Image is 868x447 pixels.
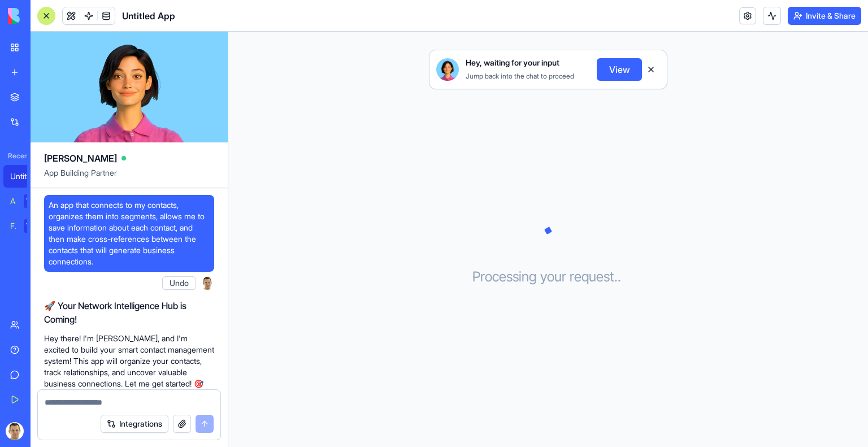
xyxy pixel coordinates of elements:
div: Feedback Form [10,220,16,232]
button: Undo [162,276,196,290]
span: Jump back into the chat to proceed [466,72,574,80]
button: View [597,58,642,81]
h3: Processing your request [472,268,624,286]
img: logo [8,8,78,24]
img: Ella_00000_wcx2te.png [436,58,459,81]
span: App Building Partner [44,167,214,188]
h2: 🚀 Your Network Intelligence Hub is Coming! [44,299,214,326]
div: TRY [24,194,42,208]
span: . [614,268,618,286]
span: An app that connects to my contacts, organizes them into segments, allows me to save information ... [49,199,210,267]
button: Integrations [101,415,168,433]
span: . [618,268,621,286]
span: Untitled App [122,9,175,23]
img: ACg8ocKIc30RSoCaqfShrRWkyrmo3x1YSgCgTc3iJmuTGEP6ZZNQkZiY9w=s96-c [201,276,214,290]
a: AI Logo GeneratorTRY [3,190,49,212]
p: Hey there! I'm [PERSON_NAME], and I'm excited to build your smart contact management system! This... [44,333,214,389]
span: [PERSON_NAME] [44,151,117,165]
img: ACg8ocKIc30RSoCaqfShrRWkyrmo3x1YSgCgTc3iJmuTGEP6ZZNQkZiY9w=s96-c [6,422,24,440]
span: Recent [3,151,27,160]
a: Untitled App [3,165,49,188]
button: Invite & Share [788,7,861,25]
span: Hey, waiting for your input [466,57,559,68]
div: TRY [24,219,42,233]
a: Feedback FormTRY [3,215,49,237]
div: AI Logo Generator [10,196,16,207]
div: Untitled App [10,171,42,182]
